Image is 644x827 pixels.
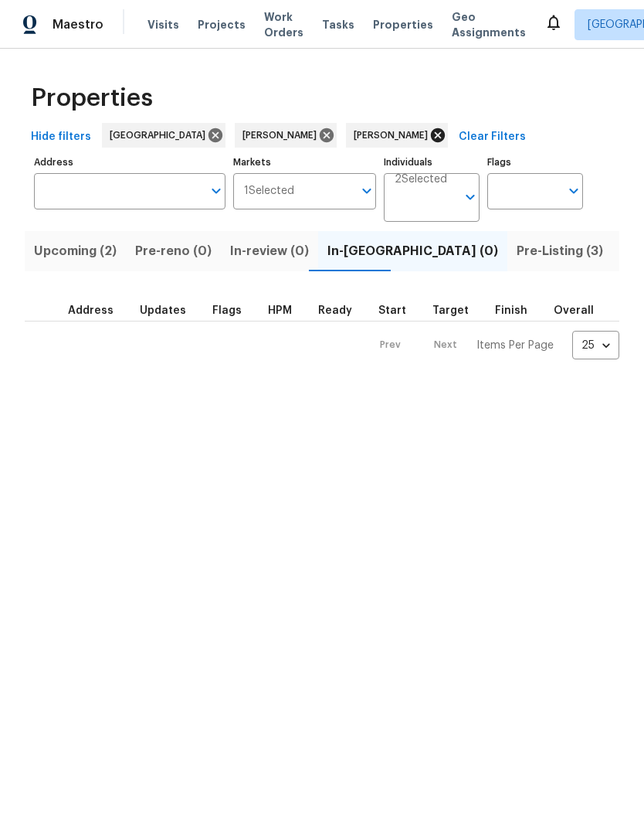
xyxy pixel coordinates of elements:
[487,158,583,167] label: Flags
[365,331,619,359] nav: Pagination Navigation
[459,186,481,208] button: Open
[327,240,498,262] span: In-[GEOGRAPHIC_DATA] (0)
[264,9,303,40] span: Work Orders
[242,128,323,143] span: [PERSON_NAME]
[452,123,532,151] button: Clear Filters
[212,305,242,316] span: Flags
[517,240,603,262] span: Pre-Listing (3)
[459,128,526,147] span: Clear Filters
[378,305,420,316] div: Actual renovation start date
[147,17,179,32] span: Visits
[432,305,469,316] span: Target
[102,123,225,148] div: [GEOGRAPHIC_DATA]
[34,240,117,262] span: Upcoming (2)
[235,123,337,148] div: [PERSON_NAME]
[198,17,246,32] span: Projects
[322,19,354,30] span: Tasks
[205,180,227,202] button: Open
[563,180,585,202] button: Open
[318,305,366,316] div: Earliest renovation start date (first business day after COE or Checkout)
[233,158,377,167] label: Markets
[384,158,480,167] label: Individuals
[244,185,294,198] span: 1 Selected
[268,305,292,316] span: HPM
[452,9,526,40] span: Geo Assignments
[34,158,225,167] label: Address
[395,173,447,186] span: 2 Selected
[572,325,619,366] div: 25
[495,305,541,316] div: Projected renovation finish date
[495,305,527,316] span: Finish
[31,90,153,106] span: Properties
[356,180,378,202] button: Open
[68,305,114,316] span: Address
[53,17,103,32] span: Maestro
[31,128,91,147] span: Hide filters
[554,305,594,316] span: Overall
[135,240,212,262] span: Pre-reno (0)
[378,305,406,316] span: Start
[110,128,212,143] span: [GEOGRAPHIC_DATA]
[373,17,433,32] span: Properties
[318,305,352,316] span: Ready
[346,123,448,148] div: [PERSON_NAME]
[230,240,309,262] span: In-review (0)
[432,305,483,316] div: Target renovation project end date
[354,128,434,143] span: [PERSON_NAME]
[25,123,97,151] button: Hide filters
[554,305,608,316] div: Days past target finish date
[476,338,554,353] p: Items Per Page
[140,305,186,316] span: Updates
